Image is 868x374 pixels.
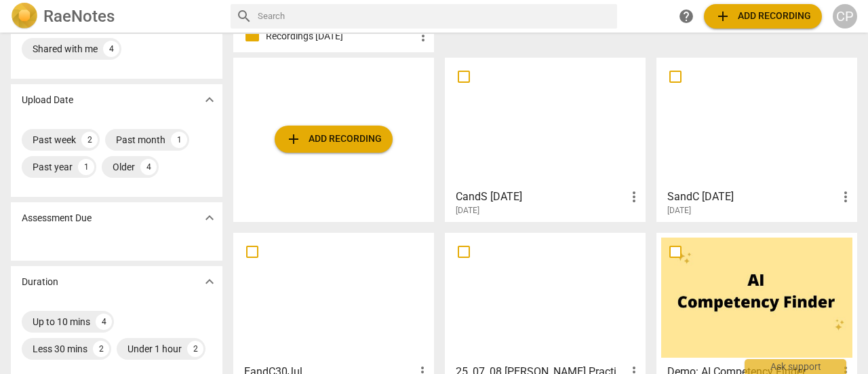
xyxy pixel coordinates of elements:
button: Show more [199,208,220,228]
span: Add recording [285,131,382,147]
span: [DATE] [667,205,691,217]
div: 2 [81,132,98,148]
button: CP [833,4,857,29]
a: Help [674,4,698,29]
span: search [236,8,252,24]
p: Assessment Due [22,211,92,225]
h2: RaeNotes [43,7,115,26]
input: Search [258,5,612,27]
a: SandC [DATE][DATE] [661,62,852,216]
span: add [715,8,731,24]
h3: SandC 14 Aug [667,189,837,205]
button: Upload [704,4,822,29]
div: 2 [93,341,109,357]
p: Upload Date [22,93,73,107]
span: help [678,8,694,24]
div: Less 30 mins [33,342,87,356]
div: Past year [33,160,73,174]
p: Recordings July 25 [266,29,415,43]
div: 1 [78,159,94,175]
span: more_vert [837,189,854,205]
img: Logo [11,3,38,30]
span: more_vert [626,189,642,205]
p: Duration [22,275,58,289]
span: expand_more [201,92,218,108]
span: more_vert [415,28,431,44]
span: Add recording [715,8,811,24]
div: Past month [116,133,165,147]
span: expand_more [201,274,218,290]
div: 2 [187,341,203,357]
div: Past week [33,133,76,147]
span: folder [244,28,260,44]
div: 4 [140,159,157,175]
button: Show more [199,272,220,292]
div: Up to 10 mins [33,315,90,329]
h3: CandS 21 Aug [456,189,626,205]
span: add [285,131,302,147]
div: Ask support [745,359,846,374]
div: 1 [171,132,187,148]
button: Upload [275,126,393,153]
div: Under 1 hour [127,342,182,356]
div: 4 [96,314,112,330]
div: Shared with me [33,42,98,56]
div: 4 [103,41,119,57]
span: [DATE] [456,205,479,217]
a: LogoRaeNotes [11,3,220,30]
div: Older [113,160,135,174]
button: Show more [199,90,220,110]
a: CandS [DATE][DATE] [450,62,641,216]
span: expand_more [201,210,218,226]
